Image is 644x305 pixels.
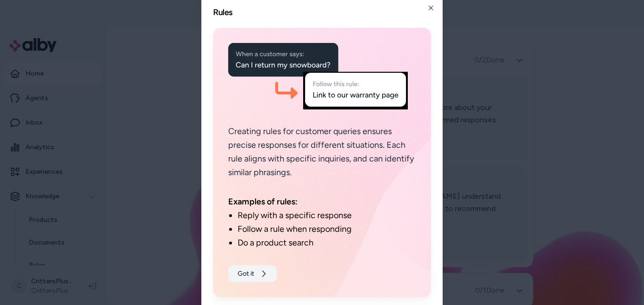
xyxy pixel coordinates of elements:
[238,236,416,250] li: Do a product search
[228,43,408,110] img: Rules Example
[213,8,431,17] h2: Rules
[228,195,416,208] p: Examples of rules:
[228,265,277,282] button: Got it
[228,124,416,179] p: Creating rules for customer queries ensures precise responses for different situations. Each rule...
[238,222,416,236] li: Follow a rule when responding
[238,209,416,222] li: Reply with a specific response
